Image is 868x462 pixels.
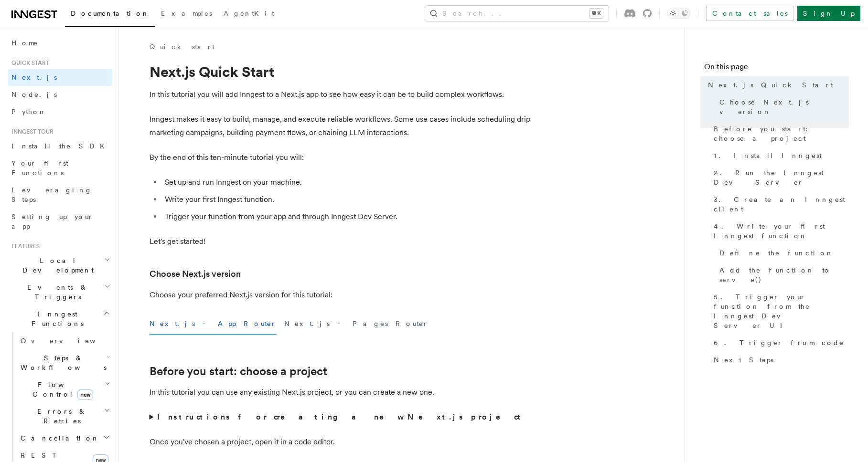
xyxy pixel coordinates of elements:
[704,61,849,76] h4: On this page
[17,376,112,403] button: Flow Controlnew
[17,349,112,376] button: Steps & Workflows
[17,380,105,399] span: Flow Control
[719,248,834,258] span: Define the function
[8,279,112,305] button: Events & Triggers
[150,288,532,302] p: Choose your preferred Next.js version for this tutorial:
[162,193,532,206] li: Write your first Inngest function.
[224,10,274,17] span: AgentKit
[8,103,112,120] a: Python
[708,80,833,90] span: Next.js Quick Start
[150,151,532,164] p: By the end of this ten-minute tutorial you will:
[17,403,112,430] button: Errors & Retries
[11,142,110,150] span: Install the SDK
[11,108,46,115] span: Python
[710,351,849,368] a: Next Steps
[8,252,112,279] button: Local Development
[157,412,525,421] strong: Instructions for creating a new Next.js project
[150,63,532,80] h1: Next.js Quick Start
[8,208,112,235] a: Setting up your app
[77,389,93,400] span: new
[716,244,849,262] a: Define the function
[11,213,94,230] span: Setting up your app
[8,69,112,86] a: Next.js
[17,332,112,349] a: Overview
[714,355,773,365] span: Next Steps
[284,313,429,335] button: Next.js - Pages Router
[150,88,532,101] p: In this tutorial you will add Inngest to a Next.js app to see how easy it can be to build complex...
[162,176,532,189] li: Set up and run Inngest on your machine.
[710,334,849,351] a: 6. Trigger from code
[714,168,849,187] span: 2. Run the Inngest Dev Server
[714,221,849,241] span: 4. Write your first Inngest function
[17,433,99,443] span: Cancellation
[150,113,532,139] p: Inngest makes it easy to build, manage, and execute reliable workflows. Some use cases include sc...
[8,283,104,302] span: Events & Triggers
[8,137,112,155] a: Install the SDK
[706,6,793,21] a: Contact sales
[11,73,57,81] span: Next.js
[710,288,849,334] a: 5. Trigger your function from the Inngest Dev Server UI
[150,42,214,52] a: Quick start
[710,218,849,244] a: 4. Write your first Inngest function
[150,386,532,399] p: In this tutorial you can use any existing Next.js project, or you can create a new one.
[150,267,241,281] a: Choose Next.js version
[667,8,690,19] button: Toggle dark mode
[11,159,68,177] span: Your first Functions
[714,151,822,160] span: 1. Install Inngest
[8,59,49,67] span: Quick start
[8,256,104,275] span: Local Development
[11,38,38,48] span: Home
[150,313,277,335] button: Next.js - App Router
[17,407,104,426] span: Errors & Retries
[218,3,280,26] a: AgentKit
[710,191,849,218] a: 3. Create an Inngest client
[704,76,849,94] a: Next.js Quick Start
[714,338,844,347] span: 6. Trigger from code
[710,147,849,164] a: 1. Install Inngest
[8,34,112,52] a: Home
[797,6,860,21] a: Sign Up
[21,337,119,345] span: Overview
[17,430,112,447] button: Cancellation
[65,3,155,27] a: Documentation
[8,128,54,136] span: Inngest tour
[710,120,849,147] a: Before you start: choose a project
[11,91,57,98] span: Node.js
[8,309,103,328] span: Inngest Functions
[710,164,849,191] a: 2. Run the Inngest Dev Server
[161,10,212,17] span: Examples
[719,265,849,284] span: Add the function to serve()
[162,210,532,223] li: Trigger your function from your app and through Inngest Dev Server.
[716,262,849,288] a: Add the function to serve()
[150,365,327,378] a: Before you start: choose a project
[8,155,112,181] a: Your first Functions
[719,97,849,116] span: Choose Next.js version
[150,410,532,424] summary: Instructions for creating a new Next.js project
[714,195,849,214] span: 3. Create an Inngest client
[150,235,532,248] p: Let's get started!
[8,242,40,250] span: Features
[155,3,218,26] a: Examples
[17,353,107,372] span: Steps & Workflows
[589,9,603,18] kbd: ⌘K
[8,305,112,332] button: Inngest Functions
[8,181,112,208] a: Leveraging Steps
[8,86,112,103] a: Node.js
[150,435,532,449] p: Once you've chosen a project, open it in a code editor.
[714,124,849,143] span: Before you start: choose a project
[11,186,92,203] span: Leveraging Steps
[71,10,150,17] span: Documentation
[425,6,609,21] button: Search...⌘K
[714,292,849,330] span: 5. Trigger your function from the Inngest Dev Server UI
[716,94,849,120] a: Choose Next.js version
